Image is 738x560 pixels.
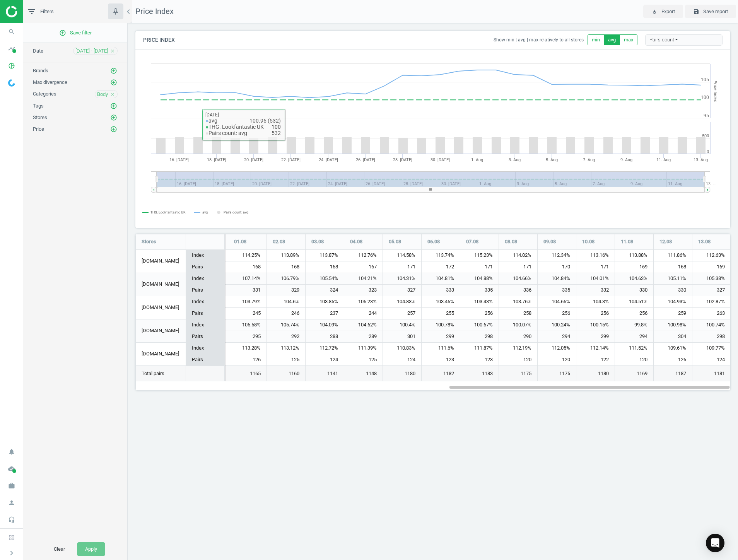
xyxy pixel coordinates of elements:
[576,250,615,261] div: 113.16%
[615,285,653,296] div: 330
[77,542,105,556] button: Apply
[651,9,658,15] i: play_for_work
[186,319,224,331] div: Index
[694,157,708,162] tspan: 13. Aug
[621,238,633,245] span: 11.08
[306,354,344,365] div: 124
[383,308,421,319] div: 257
[654,319,692,331] div: 100.98%
[6,6,61,17] img: ajHJNr6hYgQAAAAASUVORK5CYII=
[704,113,709,118] text: 95
[576,273,615,285] div: 104.01%
[311,370,338,377] span: 1141
[703,8,728,15] span: Save report
[701,95,709,100] text: 100
[344,250,383,261] div: 112.76%
[615,308,653,319] div: 256
[659,238,672,245] span: 12.08
[33,126,44,132] span: Price
[350,238,362,245] span: 04.08
[698,238,711,245] span: 13.08
[267,273,305,285] div: 106.79%
[393,157,412,162] tspan: 28. [DATE]
[460,285,499,296] div: 335
[110,67,117,74] i: add_circle_outline
[110,125,118,133] button: add_circle_outline
[110,79,118,86] button: add_circle_outline
[422,343,460,354] div: 111.6%
[202,210,208,214] tspan: avg
[659,370,686,377] span: 1187
[267,331,305,342] div: 292
[621,370,647,377] span: 1169
[654,331,692,342] div: 304
[4,41,19,56] i: timeline
[576,354,615,365] div: 122
[306,285,344,296] div: 324
[707,149,709,154] text: 0
[430,157,450,162] tspan: 30. [DATE]
[494,37,588,43] span: Show min | avg | max relatively to all stores
[422,308,460,319] div: 255
[499,285,537,296] div: 336
[344,319,383,331] div: 104.62%
[499,319,537,331] div: 100.07%
[234,238,246,245] span: 01.08
[344,331,383,342] div: 289
[692,343,731,354] div: 109.77%
[228,331,266,342] div: 295
[344,308,383,319] div: 244
[692,354,731,365] div: 124
[654,285,692,296] div: 330
[110,67,118,75] button: add_circle_outline
[692,261,731,273] div: 169
[306,296,344,308] div: 103.85%
[422,250,460,261] div: 113.74%
[267,308,305,319] div: 246
[389,370,415,377] span: 1180
[306,343,344,354] div: 112.72%
[383,273,421,285] div: 104.31%
[422,296,460,308] div: 103.46%
[422,285,460,296] div: 333
[582,238,594,245] span: 10.08
[546,157,558,162] tspan: 5. Aug
[344,273,383,285] div: 104.21%
[142,238,156,245] span: Stores
[427,238,440,245] span: 06.08
[306,273,344,285] div: 105.54%
[654,296,692,308] div: 104.93%
[460,261,499,273] div: 171
[538,319,576,331] div: 100.24%
[306,250,344,261] div: 113.87%
[499,343,537,354] div: 112.19%
[460,331,499,342] div: 298
[23,25,127,41] button: add_circle_outlineSave filter
[692,319,731,331] div: 100.74%
[604,34,620,45] button: avg
[460,343,499,354] div: 111.87%
[186,354,224,365] div: Pairs
[136,319,186,342] div: [DOMAIN_NAME]
[344,296,383,308] div: 106.23%
[692,331,731,342] div: 298
[267,261,305,273] div: 168
[33,48,43,54] span: Date
[576,343,615,354] div: 112.14%
[505,238,517,245] span: 08.08
[460,354,499,365] div: 123
[267,354,305,365] div: 125
[460,308,499,319] div: 256
[422,273,460,285] div: 104.81%
[136,343,186,365] div: [DOMAIN_NAME]
[576,285,615,296] div: 332
[706,181,716,186] tspan: 13. …
[110,79,117,86] i: add_circle_outline
[110,102,117,109] i: add_circle_outline
[620,157,632,162] tspan: 9. Aug
[135,31,183,49] h4: Price Index
[59,29,92,36] span: Save filter
[228,319,266,331] div: 105.58%
[499,273,537,285] div: 104.66%
[228,285,266,296] div: 331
